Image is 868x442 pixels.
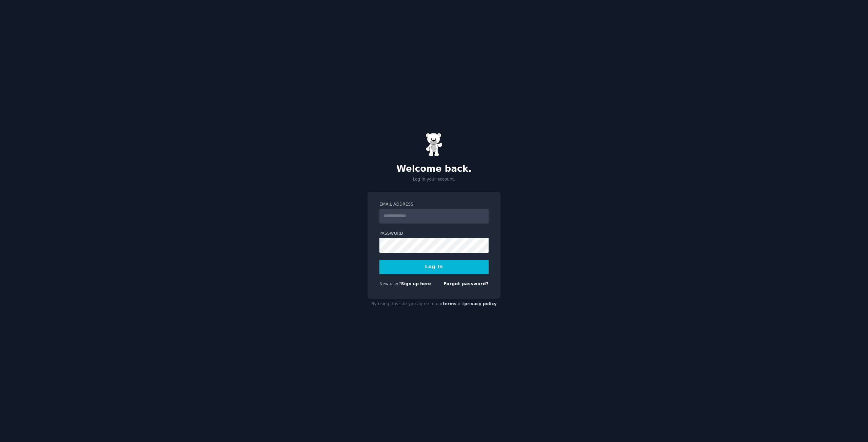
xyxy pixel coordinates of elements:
a: terms [443,301,456,306]
p: Log in your account. [368,176,500,183]
img: Gummy Bear [426,133,442,156]
button: Log In [379,260,489,274]
a: Sign up here [401,281,431,286]
a: privacy policy [464,301,497,306]
div: By using this site you agree to our and [368,299,500,310]
label: Email Address [379,202,489,208]
h2: Welcome back. [368,164,500,174]
span: New user? [379,281,401,286]
a: Forgot password? [443,281,489,286]
label: Password [379,231,489,237]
